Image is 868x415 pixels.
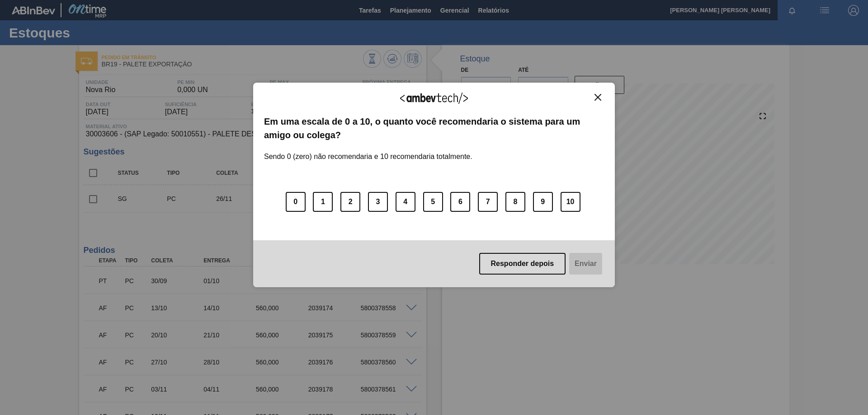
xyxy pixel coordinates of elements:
[561,192,580,212] button: 10
[340,192,360,212] button: 2
[533,192,553,212] button: 9
[478,192,498,212] button: 7
[505,192,525,212] button: 8
[450,192,470,212] button: 6
[396,192,415,212] button: 4
[594,94,601,101] img: Close
[264,115,604,142] label: Em uma escala de 0 a 10, o quanto você recomendaria o sistema para um amigo ou colega?
[479,253,566,275] button: Responder depois
[368,192,388,212] button: 3
[264,142,472,161] label: Sendo 0 (zero) não recomendaria e 10 recomendaria totalmente.
[592,93,604,101] button: Close
[286,192,306,212] button: 0
[423,192,443,212] button: 5
[313,192,333,212] button: 1
[400,93,468,104] img: Logo Ambevtech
